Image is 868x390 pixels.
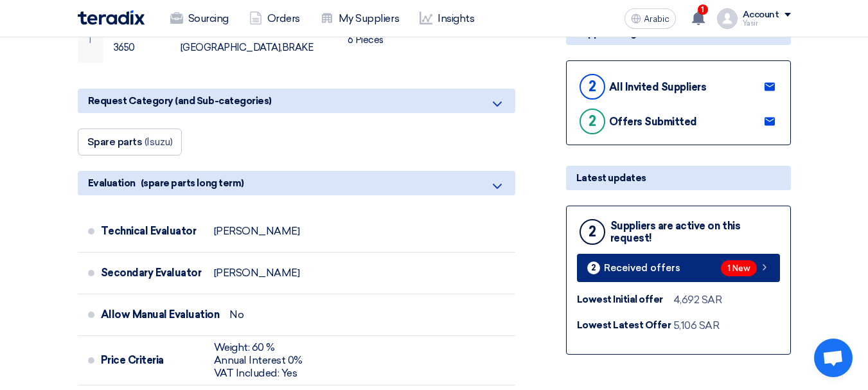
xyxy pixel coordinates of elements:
[214,225,300,237] font: [PERSON_NAME]
[88,34,91,46] font: 1
[101,267,202,279] font: Secondary Evaluator
[814,339,853,377] div: Open chat
[267,12,300,24] font: Orders
[348,34,384,46] font: 6 Pieces
[624,8,676,29] button: Arabic
[239,4,310,33] a: Orders
[160,4,239,33] a: Sourcing
[101,354,164,366] font: Price Criteria
[214,341,275,353] font: Weight: 60 %
[727,264,750,274] font: 1 New
[438,12,474,24] font: Insights
[673,319,720,332] font: 5,106 SAR
[339,12,399,24] font: My Suppliers
[229,308,244,321] font: No
[609,116,697,128] font: Offers Submitted
[145,136,173,148] font: (Isuzu)
[141,177,244,189] font: (spare parts long term)
[591,263,596,272] font: 2
[577,254,780,282] a: 2 Received offers 1 New
[576,172,646,184] font: Latest updates
[78,10,145,25] img: Teradix logo
[214,267,300,279] font: [PERSON_NAME]
[701,5,704,14] font: 1
[409,4,484,33] a: Insights
[589,223,596,240] font: 2
[310,4,409,33] a: My Suppliers
[214,367,297,379] font: VAT Included: Yes
[87,136,143,148] font: Spare parts
[609,81,707,93] font: All Invited Suppliers
[644,13,669,24] font: Arabic
[101,308,220,321] font: Allow Manual Evaluation
[610,220,741,244] font: Suppliers are active on this request!
[717,8,738,29] img: profile_test.png
[589,78,596,95] font: 2
[188,12,229,24] font: Sourcing
[604,262,680,274] font: Received offers
[88,95,272,107] font: Request Category (and Sub-categories)
[673,294,722,306] font: 4,692 SAR
[743,9,779,20] font: Account
[88,177,136,189] font: Evaluation
[214,354,303,366] font: Annual Interest 0%
[577,294,663,305] font: Lowest Initial offer
[101,225,197,237] font: Technical Evaluator
[577,319,671,331] font: Lowest Latest Offer
[743,19,758,28] font: Yasir
[589,112,596,130] font: 2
